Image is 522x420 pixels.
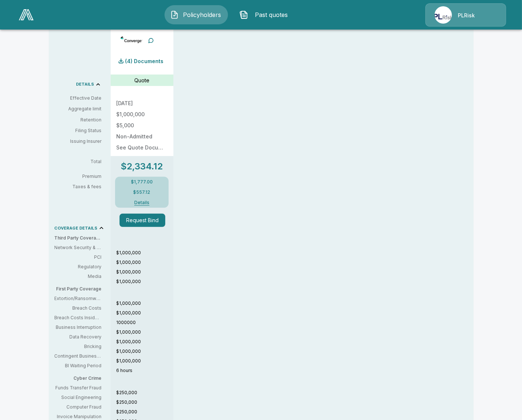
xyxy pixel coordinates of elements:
[117,409,173,415] p: $250,000
[55,254,102,261] p: PCI: Covers fines or penalties imposed by banks or credit card companies
[117,358,173,364] p: $1,000,000
[55,264,102,270] p: Regulatory: In case you're fined by regulators (e.g., for breaching consumer privacy)
[117,112,167,117] p: $1,000,000
[55,404,102,410] p: Computer Fraud: Covers funds or property stolen resulting from a hack
[117,399,173,406] p: $250,000
[125,200,158,205] button: Details
[55,235,108,241] p: Third Party Coverage
[120,214,170,227] span: Request Bind
[170,10,179,19] img: Policyholders Icon
[117,310,173,316] p: $1,000,000
[55,375,108,382] p: Cyber Crime
[117,145,167,150] p: See Quote Document
[117,348,173,355] p: $1,000,000
[55,159,108,164] p: Total
[117,329,173,335] p: $1,000,000
[55,138,102,145] p: Issuing Insurer
[55,413,102,420] p: Invoice Manipulation: Invoice Manipulation
[165,5,228,24] button: Policyholders IconPolicyholders
[117,249,173,256] p: $1,000,000
[55,334,102,340] p: Data Recovery: The cost of recovering lost data
[55,295,102,302] p: Extortion/Ransomware: Covers damage and payments from an extortion / ransomware event
[55,314,102,321] p: Breach Costs Inside/Outside: Will the breach costs erode the aggregate limit (inside) or are sepa...
[234,5,297,24] button: Past quotes IconPast quotes
[251,10,292,19] span: Past quotes
[55,324,102,331] p: Business Interruption: Covers lost profits incurred due to not operating
[425,3,506,27] a: Agency IconPLRisk
[125,59,164,64] p: (4) Documents
[134,76,149,84] p: Quote
[458,12,475,19] p: PLRisk
[55,273,102,280] p: Media: When your content triggers legal action against you (e.g. - libel, plagiarism)
[55,244,102,251] p: Network Security & Privacy Liability: Third party liability costs
[55,362,102,369] p: BI Waiting Period: Minimum duration of business interruption before coverage starts
[55,106,102,112] p: Aggregate limit
[131,180,153,184] p: $1,777.00
[55,343,102,350] p: Bricking: When computers and electronic hardware are damaged beyond repair
[55,117,102,123] p: Retention
[435,6,452,24] img: Agency Icon
[117,338,173,345] p: $1,000,000
[182,10,222,19] span: Policyholders
[117,278,173,285] p: $1,000,000
[55,185,108,189] p: Taxes & fees
[55,127,102,134] p: Filing Status
[121,162,163,171] p: $2,334.12
[134,190,151,194] p: $557.12
[55,174,108,179] p: Premium
[117,367,173,374] p: 6 hours
[120,214,165,227] button: Request Bind
[117,259,173,266] p: $1,000,000
[55,385,102,391] p: Funds Transfer Fraud: When a criminal deceives a bank/institution to transfer funds
[55,353,102,359] p: Contingent Business Interruption: Losses from an interruption in 3rd party computer services or s...
[117,123,167,128] p: $5,000
[55,95,102,101] p: Effective Date
[117,134,167,139] p: Non-Admitted
[55,286,108,292] p: First Party Coverage
[239,10,248,19] img: Past quotes Icon
[117,269,173,275] p: $1,000,000
[55,305,102,311] p: Breach Costs: Covers breach costs from an attack
[19,9,34,20] img: AA Logo
[118,34,145,45] img: convergecybersurplus
[117,101,167,106] p: [DATE]
[76,82,94,86] p: DETAILS
[117,300,173,307] p: $1,000,000
[117,319,173,326] p: 1000000
[117,389,173,396] p: $250,000
[55,226,98,230] p: COVERAGE DETAILS
[55,394,102,401] p: Social Engineering: When cyber criminals deceive a business to transfer funds willingly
